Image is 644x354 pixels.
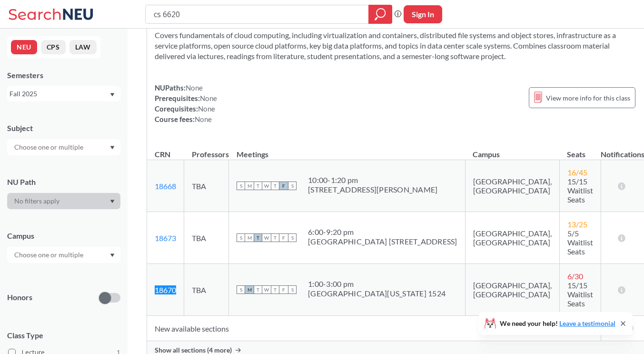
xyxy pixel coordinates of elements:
[465,140,559,160] th: Campus
[184,212,229,264] td: TBA
[465,160,559,212] td: [GEOGRAPHIC_DATA], [GEOGRAPHIC_DATA]
[155,30,637,61] section: Covers fundamentals of cloud computing, including virtualization and containers, distributed file...
[262,182,271,190] span: W
[279,182,288,190] span: F
[559,319,615,327] a: Leave a testimonial
[567,220,587,229] span: 13 / 25
[404,5,442,23] button: Sign In
[271,285,279,294] span: T
[308,237,457,246] div: [GEOGRAPHIC_DATA] [STREET_ADDRESS]
[41,40,66,54] button: CPS
[7,231,120,241] div: Campus
[308,289,446,298] div: [GEOGRAPHIC_DATA][US_STATE] 1524
[229,140,466,160] th: Meetings
[184,140,229,160] th: Professors
[7,292,32,303] p: Honors
[262,233,271,242] span: W
[465,264,559,316] td: [GEOGRAPHIC_DATA], [GEOGRAPHIC_DATA]
[308,279,446,289] div: 1:00 - 3:00 pm
[147,316,601,341] td: New available sections
[110,146,115,150] svg: Dropdown arrow
[254,182,262,190] span: T
[567,168,587,177] span: 16 / 45
[375,8,386,21] svg: magnifying glass
[7,193,120,209] div: Dropdown arrow
[500,320,615,327] span: We need your help!
[308,227,457,237] div: 6:00 - 9:20 pm
[153,6,362,22] input: Class, professor, course number, "phrase"
[288,182,297,190] span: S
[110,93,115,97] svg: Dropdown arrow
[308,185,437,194] div: [STREET_ADDRESS][PERSON_NAME]
[254,285,262,294] span: T
[279,285,288,294] span: F
[245,233,254,242] span: M
[245,285,254,294] span: M
[155,182,176,191] a: 18668
[7,86,120,101] div: Fall 2025Dropdown arrow
[186,83,203,92] span: None
[155,82,217,124] div: NUPaths: Prerequisites: Corequisites: Course fees:
[546,92,630,104] span: View more info for this class
[271,233,279,242] span: T
[195,115,212,123] span: None
[465,212,559,264] td: [GEOGRAPHIC_DATA], [GEOGRAPHIC_DATA]
[7,177,120,187] div: NU Path
[11,40,37,54] button: NEU
[10,249,89,261] input: Choose one or multiple
[7,70,120,81] div: Semesters
[10,89,109,99] div: Fall 2025
[237,285,245,294] span: S
[7,139,120,155] div: Dropdown arrow
[155,149,170,160] div: CRN
[262,285,271,294] span: W
[7,330,120,341] span: Class Type
[279,233,288,242] span: F
[245,182,254,190] span: M
[567,177,593,204] span: 15/15 Waitlist Seats
[308,175,437,185] div: 10:00 - 1:20 pm
[184,264,229,316] td: TBA
[7,247,120,263] div: Dropdown arrow
[7,123,120,133] div: Subject
[254,233,262,242] span: T
[237,233,245,242] span: S
[198,104,215,113] span: None
[200,94,217,102] span: None
[155,285,176,294] a: 18670
[69,40,97,54] button: LAW
[559,140,601,160] th: Seats
[237,182,245,190] span: S
[567,272,583,281] span: 6 / 30
[271,182,279,190] span: T
[110,253,115,257] svg: Dropdown arrow
[567,229,593,256] span: 5/5 Waitlist Seats
[184,160,229,212] td: TBA
[288,285,297,294] span: S
[288,233,297,242] span: S
[110,200,115,203] svg: Dropdown arrow
[10,142,89,153] input: Choose one or multiple
[155,233,176,243] a: 18673
[368,5,392,24] div: magnifying glass
[567,281,593,308] span: 15/15 Waitlist Seats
